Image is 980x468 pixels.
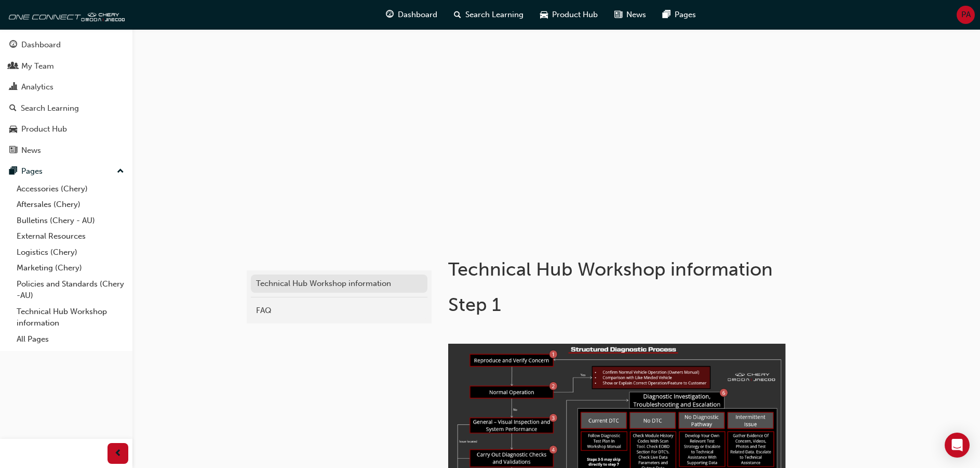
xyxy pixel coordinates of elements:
[9,125,17,134] span: car-icon
[21,165,43,177] div: Pages
[532,4,606,25] a: car-iconProduct Hub
[9,41,17,50] span: guage-icon
[251,275,427,293] a: Technical Hub Workshop information
[386,8,394,21] span: guage-icon
[12,181,128,197] a: Accessories (Chery)
[675,9,696,21] span: Pages
[21,123,67,135] div: Product Hub
[4,33,128,162] button: DashboardMy TeamAnalyticsSearch LearningProduct HubNews
[251,302,427,320] a: FAQ
[654,4,704,25] a: pages-iconPages
[448,293,501,316] span: Step 1
[256,305,422,317] div: FAQ
[9,146,17,155] span: news-icon
[663,8,670,21] span: pages-icon
[12,213,128,229] a: Bulletins (Chery - AU)
[4,99,128,118] a: Search Learning
[21,60,54,72] div: My Team
[5,4,125,25] img: oneconnect
[9,167,17,176] span: pages-icon
[540,8,548,21] span: car-icon
[626,9,646,21] span: News
[4,57,128,76] a: My Team
[945,433,970,458] div: Open Intercom Messenger
[12,228,128,244] a: External Resources
[12,276,128,304] a: Policies and Standards (Chery -AU)
[9,83,17,92] span: chart-icon
[12,331,128,347] a: All Pages
[398,9,437,21] span: Dashboard
[4,141,128,160] a: News
[114,447,122,460] span: prev-icon
[21,81,53,93] div: Analytics
[446,4,532,25] a: search-iconSearch Learning
[465,9,523,21] span: Search Learning
[12,304,128,331] a: Technical Hub Workshop information
[12,197,128,213] a: Aftersales (Chery)
[9,62,17,71] span: people-icon
[21,145,41,157] div: News
[957,6,975,24] button: PA
[606,4,654,25] a: news-iconNews
[454,8,461,21] span: search-icon
[117,165,124,178] span: up-icon
[552,9,598,21] span: Product Hub
[614,8,622,21] span: news-icon
[4,77,128,97] a: Analytics
[378,4,446,25] a: guage-iconDashboard
[21,39,61,51] div: Dashboard
[256,278,422,290] div: Technical Hub Workshop information
[4,162,128,181] button: Pages
[4,120,128,139] a: Product Hub
[21,102,79,114] div: Search Learning
[12,260,128,276] a: Marketing (Chery)
[961,9,971,21] span: PA
[9,104,17,113] span: search-icon
[12,244,128,261] a: Logistics (Chery)
[4,35,128,55] a: Dashboard
[448,258,789,281] h1: Technical Hub Workshop information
